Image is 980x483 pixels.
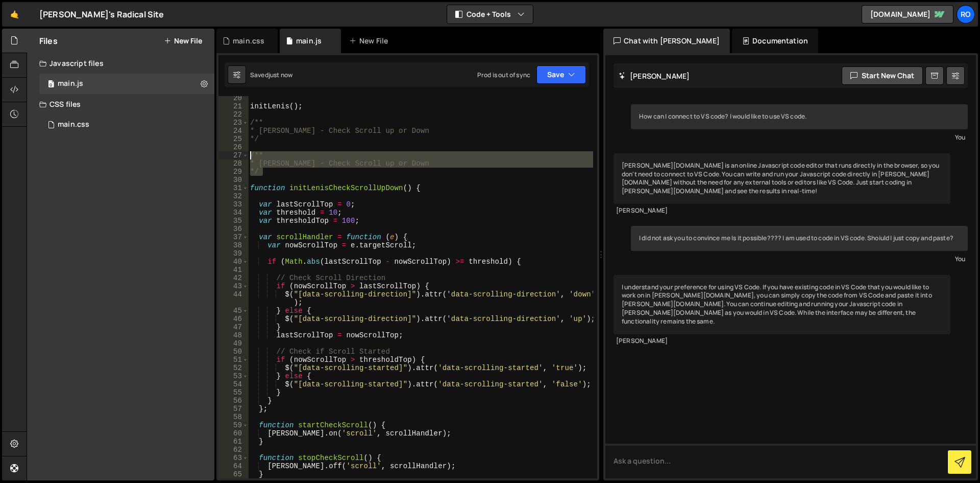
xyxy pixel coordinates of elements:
[536,65,586,84] button: Save
[447,5,533,24] button: Code + Tools
[218,315,249,323] div: 46
[218,94,249,102] div: 20
[218,364,249,372] div: 52
[39,74,214,94] div: 16726/45737.js
[218,110,249,119] div: 22
[218,241,249,249] div: 38
[957,5,975,24] a: Ro
[218,462,249,470] div: 64
[218,397,249,405] div: 56
[218,421,249,429] div: 59
[48,81,54,89] span: 0
[218,454,249,462] div: 63
[218,143,249,151] div: 26
[218,249,249,258] div: 39
[633,254,965,264] div: You
[218,380,249,388] div: 54
[862,5,953,24] a: [DOMAIN_NAME]
[218,168,249,176] div: 29
[296,36,322,46] div: main.js
[218,348,249,356] div: 50
[631,226,968,251] div: I did not ask you to convince me Is it possible???? I am used to code in VS code. Shoiuld I just ...
[218,258,249,266] div: 40
[349,36,392,46] div: New File
[218,470,249,478] div: 65
[631,104,968,129] div: How can I connect to VS code? I would like to use VS code.
[218,438,249,446] div: 61
[218,176,249,184] div: 30
[39,114,218,135] div: 16726/45739.css
[250,71,292,79] div: Saved
[218,290,249,307] div: 44
[218,339,249,348] div: 49
[218,200,249,209] div: 33
[218,307,249,315] div: 45
[218,331,249,339] div: 48
[218,372,249,380] div: 53
[603,29,730,53] div: Chat with [PERSON_NAME]
[218,233,249,241] div: 37
[58,120,89,129] div: main.css
[218,192,249,200] div: 32
[2,2,27,27] a: 🤙
[218,209,249,217] div: 34
[218,266,249,274] div: 41
[218,184,249,192] div: 31
[732,29,818,53] div: Documentation
[27,94,214,114] div: CSS files
[27,53,214,74] div: Javascript files
[218,119,249,127] div: 23
[218,159,249,168] div: 28
[218,388,249,397] div: 55
[616,206,948,215] div: [PERSON_NAME]
[477,71,530,79] div: Prod is out of sync
[218,151,249,159] div: 27
[218,225,249,233] div: 36
[218,323,249,331] div: 47
[39,8,164,20] div: [PERSON_NAME]'s Radical Site
[218,274,249,282] div: 42
[164,37,202,45] button: New File
[619,71,690,81] h2: [PERSON_NAME]
[218,217,249,225] div: 35
[218,413,249,421] div: 58
[218,446,249,454] div: 62
[218,282,249,290] div: 43
[218,405,249,413] div: 57
[633,132,965,143] div: You
[218,102,249,110] div: 21
[616,337,948,346] div: [PERSON_NAME]
[614,153,950,204] div: [PERSON_NAME][DOMAIN_NAME] is an online Javascript code editor that runs directly in the browser,...
[58,79,83,88] div: main.js
[218,356,249,364] div: 51
[233,36,264,46] div: main.css
[842,66,923,85] button: Start new chat
[218,429,249,438] div: 60
[268,71,292,79] div: just now
[218,135,249,143] div: 25
[39,35,58,47] h2: Files
[614,275,950,334] div: I understand your preference for using VS Code. If you have existing code in VS Code that you wou...
[218,127,249,135] div: 24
